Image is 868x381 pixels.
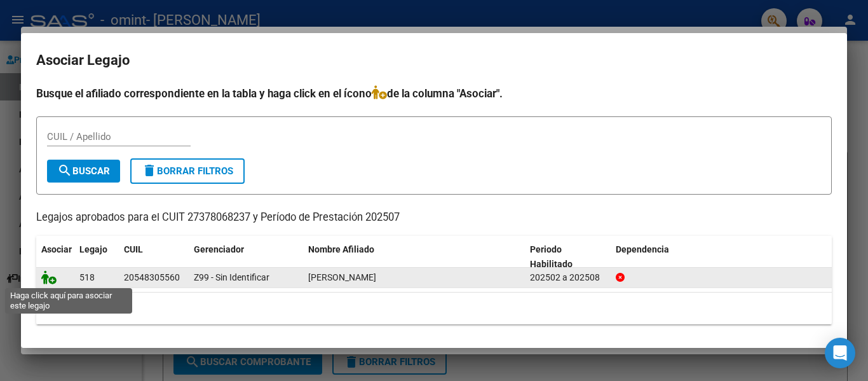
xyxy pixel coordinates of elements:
div: Open Intercom Messenger [825,338,855,368]
datatable-header-cell: Nombre Afiliado [303,236,525,278]
span: Buscar [57,165,110,177]
span: Periodo Habilitado [530,244,573,269]
h4: Busque el afiliado correspondiente en la tabla y haga click en el ícono de la columna "Asociar". [36,85,832,102]
div: 20548305560 [124,270,180,285]
span: Legajo [79,244,107,254]
datatable-header-cell: Dependencia [611,236,832,278]
h2: Asociar Legajo [36,48,832,73]
span: 518 [79,272,95,282]
button: Buscar [47,160,120,183]
p: Legajos aprobados para el CUIT 27378068237 y Período de Prestación 202507 [36,210,832,226]
span: Nombre Afiliado [308,244,374,254]
span: Gerenciador [194,244,244,254]
div: 1 registros [36,293,832,324]
datatable-header-cell: Periodo Habilitado [525,236,611,278]
span: Dependencia [616,244,669,254]
datatable-header-cell: Asociar [36,236,74,278]
mat-icon: delete [142,163,157,178]
span: Borrar Filtros [142,165,233,177]
span: Asociar [41,244,72,254]
datatable-header-cell: CUIL [119,236,189,278]
span: CABAÑA AGUSTIN [308,272,376,282]
div: 202502 a 202508 [530,270,606,285]
button: Borrar Filtros [130,158,245,184]
span: Z99 - Sin Identificar [194,272,269,282]
datatable-header-cell: Legajo [74,236,119,278]
span: CUIL [124,244,143,254]
datatable-header-cell: Gerenciador [189,236,303,278]
mat-icon: search [57,163,72,178]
